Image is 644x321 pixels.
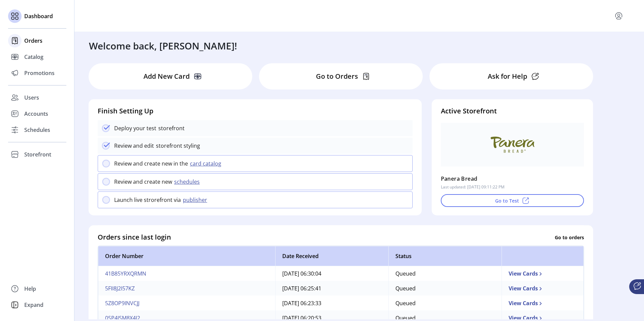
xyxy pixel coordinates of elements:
[24,301,43,309] span: Expand
[275,246,388,266] th: Date Received
[98,232,171,242] h4: Orders since last login
[98,106,413,116] h4: Finish Setting Up
[24,53,43,61] span: Catalog
[388,296,502,311] td: Queued
[388,246,502,266] th: Status
[188,159,225,168] button: card catalog
[24,69,55,77] span: Promotions
[24,12,53,20] span: Dashboard
[441,106,584,116] h4: Active Storefront
[89,39,237,53] h3: Welcome back, [PERSON_NAME]!
[98,246,275,266] th: Order Number
[502,296,584,311] td: View Cards
[275,266,388,281] td: [DATE] 06:30:04
[98,281,275,296] td: 5FII8J2I57KZ
[143,71,190,81] p: Add New Card
[24,110,48,118] span: Accounts
[502,281,584,296] td: View Cards
[114,196,181,204] p: Launch live strorefront via
[172,178,204,186] button: schedules
[488,71,527,81] p: Ask for Help
[114,159,188,168] p: Review and create new in the
[24,37,42,45] span: Orders
[114,178,172,186] p: Review and create new
[98,296,275,311] td: 5Z8OP9INVCJJ
[24,94,39,102] span: Users
[24,150,51,158] span: Storefront
[613,10,624,21] button: menu
[156,124,185,132] p: storefront
[316,71,358,81] p: Go to Orders
[441,173,478,184] p: Panera Bread
[441,194,584,207] button: Go to Test
[441,184,505,190] p: Last updated: [DATE] 09:11:22 PM
[502,266,584,281] td: View Cards
[388,281,502,296] td: Queued
[98,266,275,281] td: 41B85YRXQRMN
[114,142,154,150] p: Review and edit
[114,124,156,132] p: Deploy your test
[154,142,200,150] p: storefront styling
[275,281,388,296] td: [DATE] 06:25:41
[24,285,36,293] span: Help
[24,126,50,134] span: Schedules
[388,266,502,281] td: Queued
[275,296,388,311] td: [DATE] 06:23:33
[555,234,584,241] p: Go to orders
[181,196,211,204] button: publisher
